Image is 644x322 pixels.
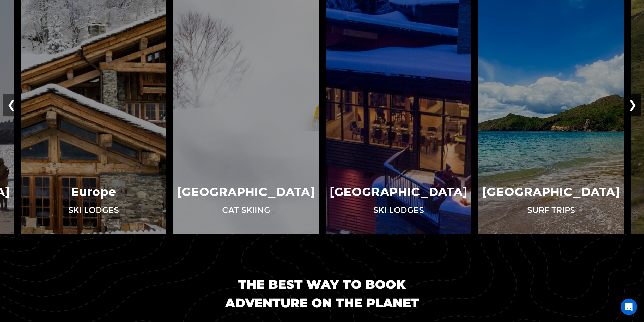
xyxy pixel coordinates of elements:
p: Ski Lodges [373,204,424,216]
h1: The best way to book adventure on the planet [202,275,442,312]
button: ❮ [3,94,20,117]
p: [GEOGRAPHIC_DATA] [330,183,467,201]
p: [GEOGRAPHIC_DATA] [177,183,315,201]
p: Ski Lodges [68,204,119,216]
p: Surf Trips [527,204,575,216]
p: Cat Skiing [222,204,270,216]
button: ❯ [624,94,641,117]
p: [GEOGRAPHIC_DATA] [482,183,620,201]
p: Europe [71,183,116,201]
div: Open Intercom Messenger [621,299,637,315]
